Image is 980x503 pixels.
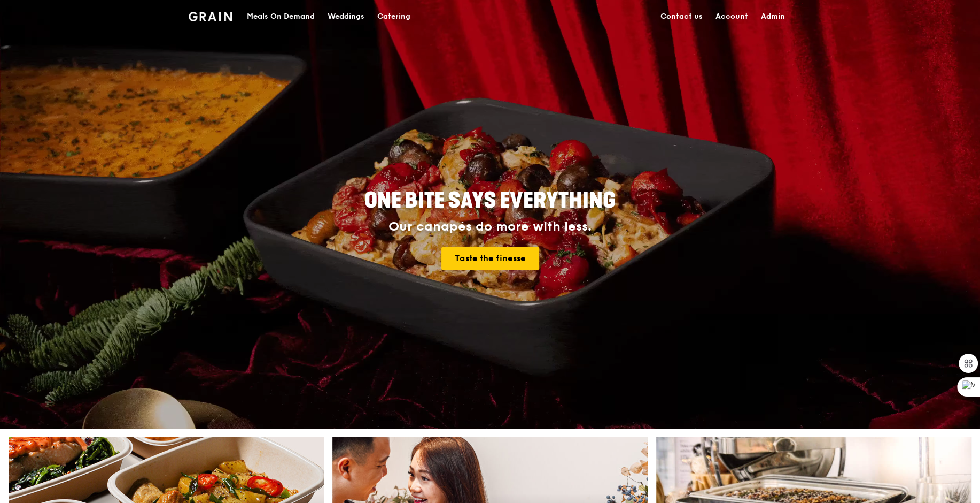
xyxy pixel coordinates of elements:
a: Taste the finesse [441,247,539,270]
a: Contact us [654,1,709,33]
div: Our canapés do more with less. [298,219,682,234]
div: Catering [377,1,410,33]
a: Account [709,1,755,33]
a: Admin [755,1,791,33]
a: Catering [371,1,417,33]
div: Meals On Demand [247,1,315,33]
img: Grain [189,12,232,21]
a: Weddings [321,1,371,33]
div: Weddings [328,1,364,33]
span: ONE BITE SAYS EVERYTHING [364,188,616,214]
